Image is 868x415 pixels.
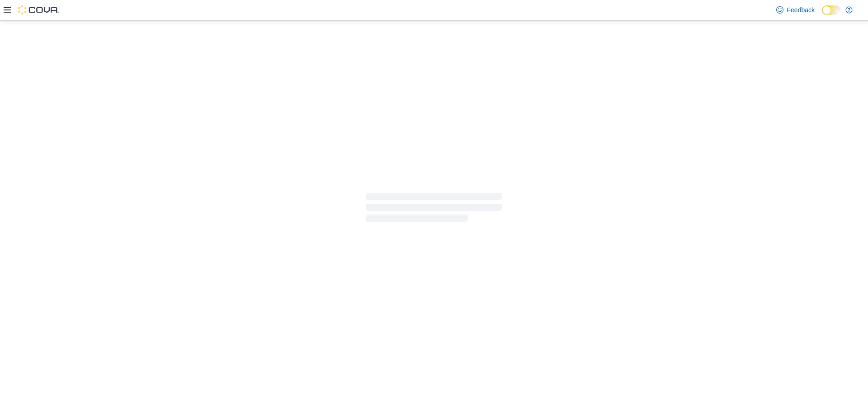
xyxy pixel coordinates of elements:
span: Feedback [787,5,815,14]
span: Loading [366,195,502,224]
a: Feedback [773,1,818,19]
img: Cova [18,5,59,14]
input: Dark Mode [822,5,841,15]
